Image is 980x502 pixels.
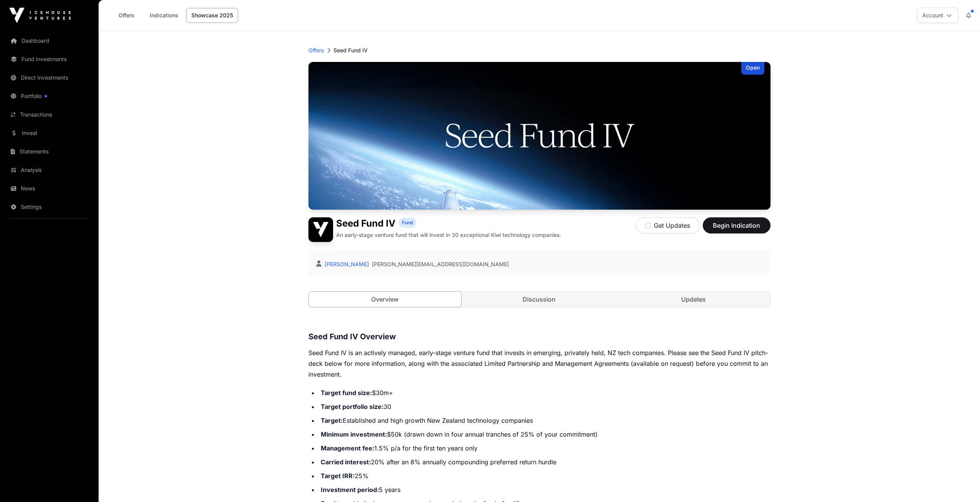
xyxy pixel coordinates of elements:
button: Get Updates [636,217,700,233]
li: 25% [318,470,771,481]
a: [PERSON_NAME] [323,261,369,267]
img: Seed Fund IV [308,217,333,242]
a: Fund Investments [6,51,92,68]
a: Analysis [6,162,92,178]
button: Begin Indication [703,217,771,233]
p: Seed Fund IV [333,47,368,54]
a: Begin Indication [703,225,771,233]
a: Updates [617,292,770,307]
li: $30m+ [318,387,771,398]
strong: Target: [321,417,343,424]
strong: Investment period: [321,486,379,494]
a: Transactions [6,106,92,123]
li: 30 [318,401,771,412]
button: Account [917,8,958,23]
p: Seed Fund IV is an actively managed, early-stage venture fund that invests in emerging, privately... [308,347,771,380]
span: Begin Indication [712,221,761,230]
a: [PERSON_NAME][EMAIL_ADDRESS][DOMAIN_NAME] [372,260,509,268]
a: Direct Investments [6,69,92,86]
nav: Tabs [309,292,770,307]
span: Fund [402,220,413,226]
a: Indications [145,8,183,23]
a: Offers [111,8,142,23]
a: Settings [6,198,92,215]
a: Offers [308,47,324,54]
strong: Carried interest: [321,458,371,466]
a: Dashboard [6,32,92,49]
a: Overview [308,291,462,307]
li: $50k (drawn down in four annual tranches of 25% of your commitment) [318,429,771,440]
h3: Seed Fund IV Overview [308,330,771,343]
a: Showcase 2025 [186,8,238,23]
a: Statements [6,143,92,160]
a: News [6,180,92,197]
p: An early-stage venture fund that will invest in 30 exceptional Kiwi technology companies. [336,231,561,239]
div: Open [741,62,764,75]
a: Portfolio [6,88,92,105]
img: Seed Fund IV [308,62,771,210]
h1: Seed Fund IV [336,217,395,230]
strong: Management fee: [321,444,374,452]
strong: Target portfolio size: [321,403,384,410]
strong: Minimum investment: [321,430,387,438]
li: Established and high growth New Zealand technology companies [318,415,771,426]
a: Invest [6,125,92,142]
strong: Target IRR: [321,472,355,480]
li: 20% after an 8% annually compounding preferred return hurdle [318,457,771,467]
a: Discussion [463,292,616,307]
li: 5 years [318,484,771,495]
img: Icehouse Ventures Logo [9,8,71,23]
li: 1.5% p/a for the first ten years only [318,443,771,454]
iframe: Chat Widget [941,465,980,502]
strong: Target fund size: [321,389,372,397]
